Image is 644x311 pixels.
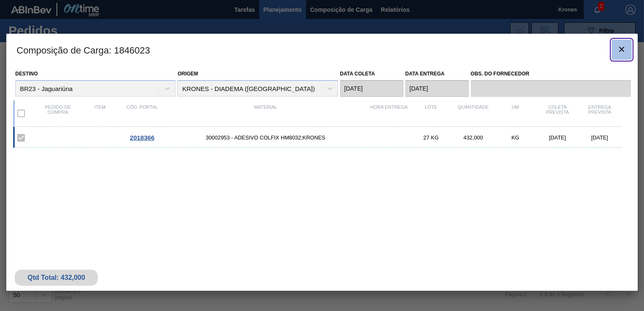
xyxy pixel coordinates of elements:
[6,34,637,66] h3: Composição de Carga : 1846023
[37,105,79,122] div: Pedido de compra
[121,105,163,122] div: Cód. Portal
[537,105,579,122] div: Coleta Prevista
[405,80,469,97] input: dd/mm/yyyy
[130,134,154,141] span: 2018366
[410,105,452,122] div: Lote
[405,71,445,77] label: Data entrega
[163,105,368,122] div: Material
[579,134,621,141] div: [DATE]
[368,105,410,122] div: Hora Entrega
[15,71,38,77] label: Destino
[21,274,91,282] div: Qtd Total: 432,000
[410,134,452,141] div: 27 KG
[579,105,621,122] div: Entrega Prevista
[79,105,121,122] div: Item
[177,71,198,77] label: Origem
[163,134,368,141] span: 30002953 - ADESIVO COLFIX HM8032;KRONES
[452,134,494,141] div: 432,000
[452,105,494,122] div: Quantidade
[537,134,579,141] div: [DATE]
[494,105,537,122] div: UM
[121,134,163,141] div: Ir para o Pedido
[471,68,631,80] label: Obs. do Fornecedor
[340,80,403,97] input: dd/mm/yyyy
[340,71,375,77] label: Data coleta
[494,134,537,141] div: KG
